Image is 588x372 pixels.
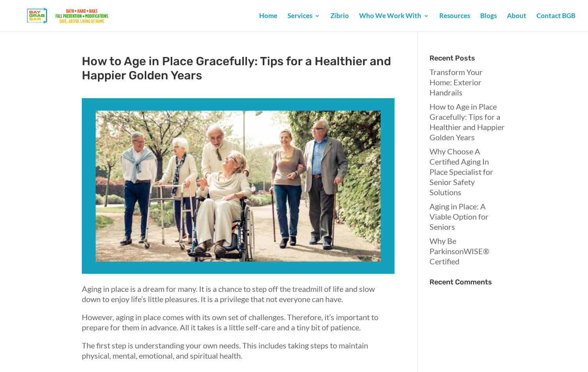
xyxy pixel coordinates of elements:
a: Transform Your Home: Exterior Handrails [429,67,483,97]
a: About [507,13,526,31]
a: Why Be ParkinsonWISE® Certified [429,236,489,266]
a: Why Choose A Certified Aging In Place Specialist for Senior Safety Solutions [429,147,493,197]
a: Contact BGB [536,13,575,31]
a: Zibrio [330,13,349,31]
a: Home [259,13,277,31]
span: However, aging in place comes with its own set of challenges. Therefore, it’s important to prepar... [82,312,378,332]
a: Services [288,13,320,31]
a: Who We Work With [359,13,429,31]
h4: Recent Comments [429,278,506,291]
h1: How to Age in Place Gracefully: Tips for a Healthier and Happier Golden Years [82,54,394,86]
a: Resources [439,13,470,31]
a: How to Age in Place Gracefully: Tips for a Healthier and Happier Golden Years [429,102,505,142]
span: Aging in place is a dream for many. It is a chance to step off the treadmill of life and slow dow... [82,284,375,304]
a: Blogs [480,13,497,31]
span: The first step is understanding your own needs. This includes taking steps to maintain physical, ... [82,341,368,360]
a: Aging in Place: A Viable Option for Seniors [429,202,488,231]
img: Bay Grab Bar [13,5,124,26]
h4: Recent Posts [429,54,506,67]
